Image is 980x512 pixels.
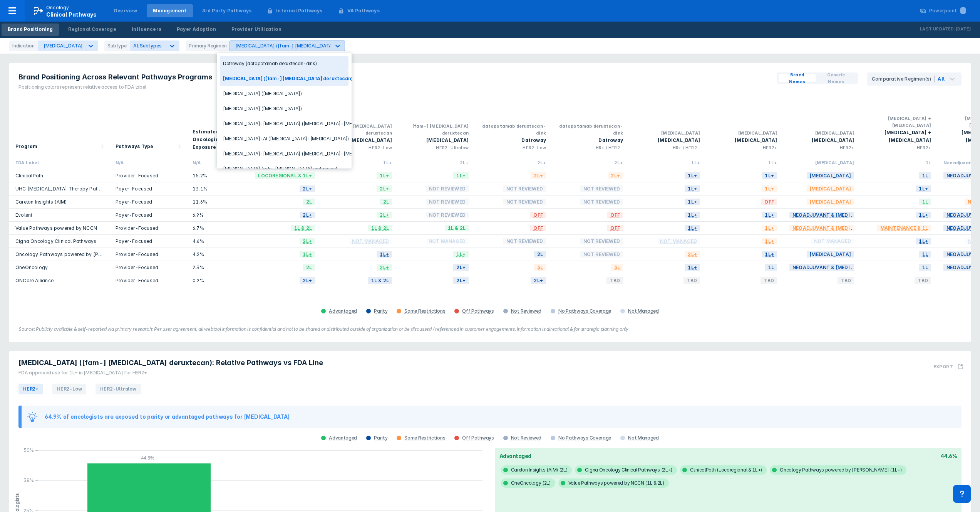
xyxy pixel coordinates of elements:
div: Brand Positioning [8,26,53,33]
div: Payer Adoption [177,26,216,33]
a: Overview [107,4,144,17]
a: Carelon Insights (AIM) [15,199,67,205]
div: [MEDICAL_DATA] ([MEDICAL_DATA]) [220,86,348,101]
span: 1L+ [377,171,392,180]
span: [MEDICAL_DATA] [807,250,854,259]
span: 1L+ [762,184,777,193]
div: Datroway [558,136,623,144]
div: N/A [116,159,180,166]
div: [fam-] [MEDICAL_DATA] deruxtecan [404,123,469,136]
div: 4.2% [193,251,238,258]
div: Off Pathways [462,435,494,441]
span: 2L [303,263,315,272]
span: Maintenance & 1L [877,224,931,232]
div: Not Managed [628,435,659,441]
div: HER2+ [866,144,931,151]
span: 1L [919,263,931,272]
div: HER2-Low [481,144,546,151]
div: HR+ / HER2- [558,144,623,151]
span: Not Managed [349,237,392,246]
div: Payer-Focused [116,238,180,244]
tspan: 50% [23,447,34,453]
div: VA Pathways [347,7,380,14]
div: Indication [9,40,38,51]
div: HER2+ [712,144,777,151]
div: Overview [114,7,137,14]
span: 1L+ [300,250,315,259]
div: 44.6% [940,453,957,459]
span: 1L & 2L [291,224,315,232]
div: Payer-Focused [116,199,180,205]
span: 1L+ [762,224,777,232]
span: [MEDICAL_DATA] [807,197,854,206]
div: 3rd Party Pathways [202,7,252,14]
span: 2L+ [453,276,469,285]
span: TBD [838,276,854,285]
span: 2L+ [300,184,315,193]
div: 13.1% [193,185,238,192]
span: 2L+ [685,250,700,259]
div: [MEDICAL_DATA] ([fam-] [MEDICAL_DATA] deruxtecan) [220,71,348,86]
a: Evolent [15,212,32,218]
span: HER2-Low [52,384,86,394]
div: Influencers [132,26,161,33]
span: OFF [761,197,777,206]
div: Primary Regimen [186,40,230,51]
span: 2L+ [377,184,392,193]
div: Positioning colors represent relative access to FDA label [18,84,212,91]
div: 64.9% of oncologists are exposed to parity or advantaged pathways for [MEDICAL_DATA] [45,414,290,420]
span: Not Reviewed [580,184,623,193]
div: Internal Pathways [276,7,322,14]
div: Pathways Type [116,143,154,150]
h3: Export [933,364,953,369]
a: Management [147,4,193,17]
span: 1L [765,263,777,272]
span: OFF [530,224,546,232]
div: [MEDICAL_DATA] [712,130,777,136]
div: 2L+ [481,159,546,166]
span: 1L+ [916,211,931,219]
div: Contact Support [953,485,971,503]
div: Powerpoint [929,7,966,14]
span: 3L [611,263,623,272]
span: 1L+ [685,171,700,180]
span: 1L [919,197,931,206]
span: HER2+ [18,384,43,394]
p: Oncology [46,4,69,11]
div: 2L+ [558,159,623,166]
span: 2L [380,197,392,206]
span: 2L+ [531,276,546,285]
div: FDA approved use for 1L+ in [MEDICAL_DATA] for HER2+ [18,369,323,376]
div: Advantaged [329,308,357,314]
div: [MEDICAL_DATA] [789,130,854,136]
div: Comparative Regimen(s) [872,76,935,83]
span: [MEDICAL_DATA] [807,184,854,193]
div: HR+ / HER2- [635,144,700,151]
span: 2L+ [453,263,469,272]
span: 1L+ [453,171,469,180]
div: Sort [186,97,244,156]
div: Estimated % Oncologist Exposure [193,128,233,151]
div: N/A [193,159,238,166]
span: 1L & 2L [445,224,469,232]
div: Subtype [104,40,130,51]
span: Not Reviewed [503,197,546,206]
button: Brand Names [779,74,816,82]
a: Value Pathways powered by NCCN [15,225,97,231]
div: Management [153,7,187,14]
div: Off Pathways [462,308,494,314]
div: [MEDICAL_DATA] [404,136,469,144]
span: 1L & 2L [368,224,392,232]
span: OFF [530,211,546,219]
span: [MEDICAL_DATA] [807,171,854,180]
span: Brand Positioning Across Relevant Pathways Programs [18,72,212,82]
div: All [938,76,945,83]
div: 4.6% [193,238,238,244]
span: 1L+ [453,250,469,259]
div: 15.2% [193,172,238,179]
div: [MEDICAL_DATA] [789,159,854,166]
span: Clinical Pathways [46,11,97,18]
div: Not Managed [628,308,659,314]
span: Not Reviewed [580,250,623,259]
div: Regional Coverage [68,26,116,33]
